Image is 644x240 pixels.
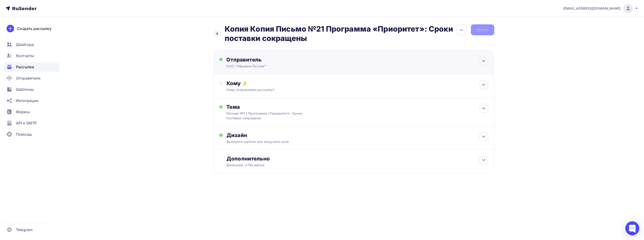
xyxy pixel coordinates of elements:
[4,51,59,60] a: Контакты
[16,75,41,81] span: Отправители
[226,56,328,63] div: Отправитель
[227,139,462,144] div: Выберите шаблон или загрузите свой
[563,6,621,11] span: [EMAIL_ADDRESS][DOMAIN_NAME]
[17,26,51,31] div: Создать рассылку
[227,80,488,87] div: Кому
[226,104,319,110] div: Тема
[16,98,38,103] span: Интеграции
[16,53,34,58] span: Контакты
[16,227,33,233] span: Telegram
[16,64,34,70] span: Рассылки
[227,132,488,138] div: Дизайн
[227,155,488,162] div: Дополнительно
[4,107,59,116] a: Формы
[227,87,462,92] div: Кому отправляем рассылку?
[16,120,37,126] span: API и SMTP
[4,73,59,83] a: Отправители
[4,85,59,94] a: Шаблоны
[16,109,30,115] span: Формы
[225,24,456,43] h2: Копия Копия Письмо №21 Программа «Приоритет»: Сроки поставки сокращены
[227,163,462,167] div: Вложения, UTM–метки
[16,131,32,137] span: Помощь
[4,62,59,72] a: Рассылки
[16,87,34,92] span: Шаблоны
[16,42,34,47] span: Дашборд
[226,111,310,120] div: Письмо №21 Программа «Приоритет»: Сроки поставки сокращены
[226,64,318,69] div: ООО "Хёрманн Руссия"
[563,4,638,13] a: [EMAIL_ADDRESS][DOMAIN_NAME]
[4,40,59,49] a: Дашборд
